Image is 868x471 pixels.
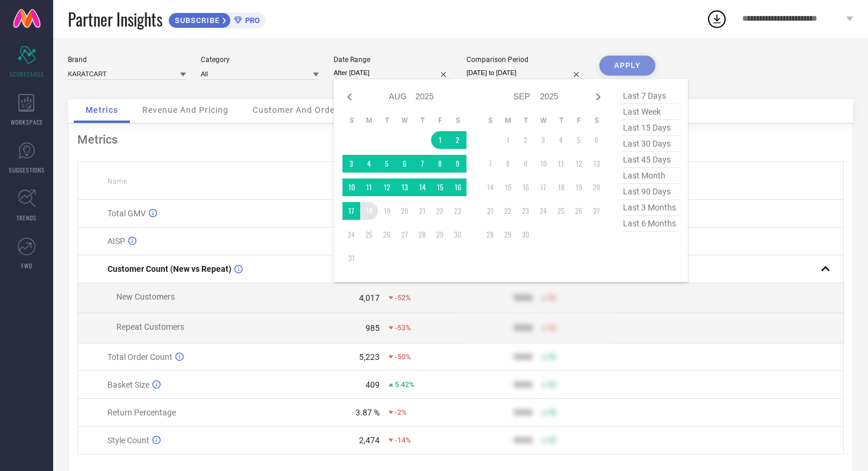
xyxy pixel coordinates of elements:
[396,116,413,125] th: Wednesday
[466,67,585,79] input: Select comparison period
[588,116,605,125] th: Saturday
[517,155,534,173] td: Tue Sep 09 2025
[9,70,44,79] span: SCORECARDS
[620,120,679,136] span: last 15 days
[9,165,45,174] span: SUGGESTIONS
[360,202,378,220] td: Mon Aug 18 2025
[552,131,570,149] td: Thu Sep 04 2025
[534,155,552,173] td: Wed Sep 10 2025
[68,56,186,64] div: Brand
[570,155,588,173] td: Fri Sep 12 2025
[481,116,499,125] th: Sunday
[534,202,552,220] td: Wed Sep 24 2025
[169,16,223,25] span: SUBSCRIBE
[378,226,396,243] td: Tue Aug 26 2025
[570,116,588,125] th: Friday
[499,131,517,149] td: Mon Sep 01 2025
[396,178,413,196] td: Wed Aug 13 2025
[570,178,588,196] td: Fri Sep 19 2025
[378,202,396,220] td: Tue Aug 19 2025
[396,155,413,173] td: Wed Aug 06 2025
[431,202,449,220] td: Fri Aug 22 2025
[517,131,534,149] td: Tue Sep 02 2025
[548,353,556,361] span: 50
[342,90,357,104] div: Previous month
[378,155,396,173] td: Tue Aug 05 2025
[396,202,413,220] td: Wed Aug 20 2025
[499,202,517,220] td: Mon Sep 22 2025
[517,202,534,220] td: Tue Sep 23 2025
[449,226,466,243] td: Sat Aug 30 2025
[449,116,466,125] th: Saturday
[449,155,466,173] td: Sat Aug 09 2025
[552,155,570,173] td: Thu Sep 11 2025
[620,136,679,152] span: last 30 days
[431,178,449,196] td: Fri Aug 15 2025
[395,294,411,302] span: -52%
[552,202,570,220] td: Thu Sep 25 2025
[706,8,727,30] div: Open download list
[342,155,360,173] td: Sun Aug 03 2025
[431,226,449,243] td: Fri Aug 29 2025
[499,226,517,243] td: Mon Sep 29 2025
[570,202,588,220] td: Fri Sep 26 2025
[588,178,605,196] td: Sat Sep 20 2025
[355,408,380,417] div: 3.87 %
[431,155,449,173] td: Fri Aug 08 2025
[481,202,499,220] td: Sun Sep 21 2025
[395,436,411,444] span: -14%
[395,408,407,417] span: -2%
[514,323,533,333] div: 9999
[620,216,679,232] span: last 6 months
[116,322,184,332] span: Repeat Customers
[588,202,605,220] td: Sat Sep 27 2025
[466,56,585,64] div: Comparison Period
[588,155,605,173] td: Sat Sep 13 2025
[481,155,499,173] td: Sun Sep 07 2025
[499,116,517,125] th: Monday
[359,436,380,445] div: 2,474
[360,178,378,196] td: Mon Aug 11 2025
[107,209,146,218] span: Total GMV
[548,324,556,332] span: 50
[342,116,360,125] th: Sunday
[534,131,552,149] td: Wed Sep 03 2025
[395,381,415,389] span: 5.42%
[201,56,319,64] div: Category
[334,56,452,64] div: Date Range
[366,380,380,389] div: 409
[413,226,431,243] td: Thu Aug 28 2025
[342,249,360,267] td: Sun Aug 31 2025
[620,152,679,168] span: last 45 days
[360,155,378,173] td: Mon Aug 04 2025
[359,293,380,303] div: 4,017
[499,178,517,196] td: Mon Sep 15 2025
[142,105,229,115] span: Revenue And Pricing
[253,105,343,115] span: Customer And Orders
[21,261,32,270] span: FWD
[107,236,125,246] span: AISP
[620,168,679,184] span: last month
[360,226,378,243] td: Mon Aug 25 2025
[517,116,534,125] th: Tuesday
[548,436,556,444] span: 50
[107,380,149,389] span: Basket Size
[449,131,466,149] td: Sat Aug 02 2025
[449,178,466,196] td: Sat Aug 16 2025
[552,116,570,125] th: Thursday
[413,178,431,196] td: Thu Aug 14 2025
[342,202,360,220] td: Sun Aug 17 2025
[514,408,533,417] div: 9999
[86,105,118,115] span: Metrics
[481,178,499,196] td: Sun Sep 14 2025
[378,116,396,125] th: Tuesday
[552,178,570,196] td: Thu Sep 18 2025
[413,202,431,220] td: Thu Aug 21 2025
[431,131,449,149] td: Fri Aug 01 2025
[588,131,605,149] td: Sat Sep 06 2025
[620,104,679,120] span: last week
[359,352,380,362] div: 5,223
[548,294,556,302] span: 50
[514,293,533,303] div: 9999
[413,116,431,125] th: Thursday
